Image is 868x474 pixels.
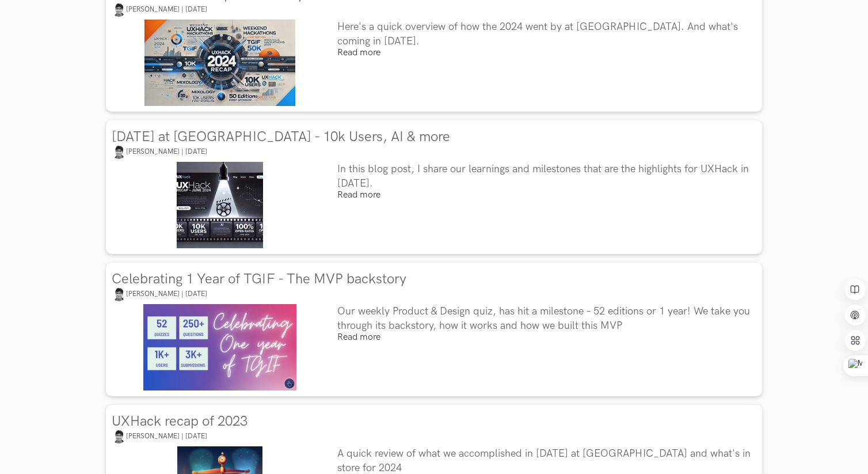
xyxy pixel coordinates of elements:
[144,20,295,106] img: Product logo
[126,147,207,156] span: [PERSON_NAME] | [DATE]
[337,304,753,333] h4: Our weekly Product & Design quiz, has hit a milestone – 52 editions or 1 year! We take you throug...
[126,290,207,298] span: [PERSON_NAME] | [DATE]
[112,129,762,145] h3: [DATE] at [GEOGRAPHIC_DATA] - 10k Users, AI & more
[126,5,207,14] span: [PERSON_NAME] | [DATE]
[112,145,126,159] img: tmphy5_8u7n
[337,20,753,48] h4: Here's a quick overview of how the 2024 went by at [GEOGRAPHIC_DATA]. And what's coming in [DATE].
[112,271,762,287] h3: Celebrating 1 Year of TGIF - The MVP backstory
[143,304,296,390] img: Product logo
[177,162,263,248] img: Product logo
[112,2,126,17] img: tmphy5_8u7n
[112,287,126,301] img: tmphy5_8u7n
[337,47,380,58] span: Read more
[337,162,753,191] h4: In this blog post, I share our learnings and milestones that are the highlights for UXHack in [DA...
[112,414,762,429] h3: UXHack recap of 2023
[337,332,380,343] span: Read more
[112,429,126,443] img: tmphy5_8u7n
[337,189,380,200] span: Read more
[126,432,207,441] span: [PERSON_NAME] | [DATE]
